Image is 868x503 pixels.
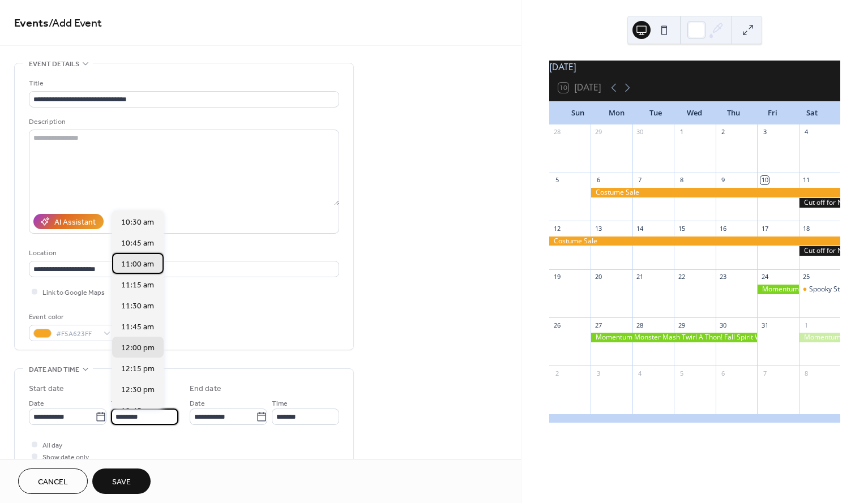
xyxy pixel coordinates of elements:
div: 7 [760,369,769,377]
div: 5 [677,369,686,377]
div: 25 [802,273,811,281]
div: 22 [677,273,686,281]
span: 11:15 am [121,280,154,291]
span: All day [42,440,62,452]
div: 13 [594,224,602,233]
div: Location [29,247,337,259]
span: #F5A623FF [56,328,98,340]
div: 14 [636,224,644,233]
div: 3 [760,128,769,136]
div: Tue [636,102,675,124]
div: [DATE] [549,61,840,74]
div: 27 [594,321,602,329]
div: 20 [594,273,602,281]
div: 2 [719,128,728,136]
span: 11:00 am [121,259,154,270]
div: Spooky Studio Maze [799,285,840,294]
div: 8 [802,369,811,377]
div: Fri [753,102,792,124]
span: 11:45 am [121,321,154,333]
span: Date [190,398,205,410]
div: Costume Sale [549,237,840,246]
span: 11:30 am [121,300,154,312]
div: Momentum Monster Mash Twirl A Thon! Fall Spirit Week, Wear a Costume to Class! [757,285,798,294]
div: AI Assistant [54,217,96,229]
div: 10 [760,176,769,184]
span: Date and time [29,364,79,376]
button: Save [92,468,151,494]
div: 28 [636,321,644,329]
div: Title [29,78,337,89]
span: Time [111,398,127,410]
div: 21 [636,273,644,281]
span: / Add Event [49,12,102,35]
div: 9 [719,176,728,184]
div: End date [190,383,221,395]
div: 17 [760,224,769,233]
div: Start date [29,383,64,395]
button: AI Assistant [33,214,104,229]
div: Momentum Monster Mash Twirl A Thon! Fall Spirit Week, Wear a Costume to Class! [799,333,840,342]
div: Description [29,116,337,128]
span: Date [29,398,44,410]
button: Cancel [18,468,88,494]
div: 30 [636,128,644,136]
div: 7 [636,176,644,184]
div: 8 [677,176,686,184]
div: 24 [760,273,769,281]
div: 30 [719,321,728,329]
div: 6 [594,176,602,184]
div: Momentum Monster Mash Twirl A Thon! Fall Spirit Week, Wear a Costume to Class! [591,333,757,342]
span: Link to Google Maps [42,287,105,299]
div: 29 [677,321,686,329]
a: Events [14,12,49,35]
div: Cut off for New Fall Students Creative Dance [799,246,840,256]
div: Costume Sale [591,188,840,197]
div: 28 [553,128,561,136]
span: 10:45 am [121,238,154,250]
div: 26 [553,321,561,329]
div: 4 [636,369,644,377]
div: 3 [594,369,602,377]
div: 2 [553,369,561,377]
div: 16 [719,224,728,233]
span: 10:30 am [121,217,154,229]
div: 29 [594,128,602,136]
div: Sat [792,102,831,124]
span: 12:30 pm [121,384,155,396]
div: 12 [553,224,561,233]
div: 23 [719,273,728,281]
div: Mon [597,102,636,124]
span: Save [112,476,131,488]
div: Sun [558,102,597,124]
div: 6 [719,369,728,377]
div: 4 [802,128,811,136]
div: 1 [802,321,811,329]
span: 12:45 pm [121,405,155,417]
span: Cancel [38,476,68,488]
span: Event details [29,58,79,70]
span: Show date only [42,452,89,463]
div: 1 [677,128,686,136]
div: 15 [677,224,686,233]
div: 5 [553,176,561,184]
div: 31 [760,321,769,329]
div: Cut off for New Fall Students Levels 1-6 [799,198,840,208]
div: 19 [553,273,561,281]
div: 11 [802,176,811,184]
div: 18 [802,224,811,233]
div: Event color [29,311,114,323]
span: 12:00 pm [121,342,155,354]
span: 12:15 pm [121,363,155,375]
div: Thu [714,102,753,124]
span: Time [272,398,288,410]
div: Wed [675,102,714,124]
